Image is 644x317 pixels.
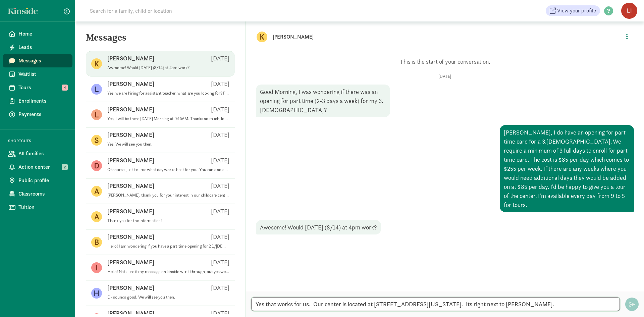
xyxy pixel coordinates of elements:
figure: S [91,135,102,146]
p: [DATE] [211,284,229,292]
figure: I [91,262,102,273]
span: Public profile [18,176,67,184]
p: [DATE] [211,258,229,266]
a: Payments [3,108,72,121]
p: Awesome! Would [DATE] (8/14) at 4pm work? [107,65,229,70]
p: [PERSON_NAME] [107,156,154,164]
span: Classrooms [18,190,67,198]
span: Home [18,30,67,38]
p: [DATE] [211,54,229,62]
span: Waitlist [18,70,67,78]
p: [DATE] [211,105,229,113]
a: View your profile [546,5,600,16]
p: [PERSON_NAME] [107,131,154,139]
p: Ok sounds good. We will see you then. [107,295,229,300]
a: Classrooms [3,187,72,201]
a: Waitlist [3,67,72,81]
figure: K [257,32,267,42]
a: Tours 4 [3,81,72,94]
p: [DATE] [256,74,634,79]
a: All families [3,147,72,160]
p: [PERSON_NAME] [273,32,484,42]
a: Action center 2 [3,160,72,174]
span: 4 [62,85,68,91]
p: [PERSON_NAME] [107,233,154,241]
p: [PERSON_NAME] [107,207,154,215]
p: [DATE] [211,156,229,164]
p: [PERSON_NAME] [107,54,154,62]
div: Awesome! Would [DATE] (8/14) at 4pm work? [256,220,381,234]
figure: B [91,237,102,248]
span: Action center [18,163,67,171]
figure: L [91,109,102,120]
p: [DATE] [211,131,229,139]
a: Messages [3,54,72,67]
figure: H [91,288,102,299]
p: [PERSON_NAME] [107,182,154,190]
span: Messages [18,57,67,65]
input: Search for a family, child or location [86,4,274,17]
span: Payments [18,110,67,118]
p: Thank you for the information! [107,218,229,223]
figure: A [91,186,102,197]
span: Leads [18,43,67,51]
span: Tours [18,84,67,92]
p: [DATE] [211,182,229,190]
span: Enrollments [18,97,67,105]
p: Yes. We will see you then. [107,142,229,147]
figure: K [91,58,102,69]
p: Of course, just tell me what day works best for you. You can also schedule the tour on our websit... [107,167,229,172]
p: Yes, I will be there [DATE] Morning at 9:15AM. Thanks so much, looking forward to it! [107,116,229,121]
p: [PERSON_NAME] [107,105,154,113]
figure: D [91,160,102,171]
p: Hello! Not sure if my message on kinside went through, but yes we'd love to come tour the facilit... [107,269,229,274]
span: 2 [62,164,68,170]
p: This is the start of your conversation. [256,58,634,66]
a: Public profile [3,174,72,187]
figure: A [91,211,102,222]
div: [PERSON_NAME], I do have an opening for part time care for a 3.[DEMOGRAPHIC_DATA]. We require a m... [500,125,634,212]
h5: Messages [75,32,246,48]
p: [DATE] [211,207,229,215]
div: Good Morning, I was wondering if there was an opening for part time (2-3 days a week) for my 3.[D... [256,85,390,117]
a: Leads [3,41,72,54]
span: Tuition [18,203,67,211]
p: [PERSON_NAME] [107,80,154,88]
a: Tuition [3,201,72,214]
p: Hello! I am wondering if you have a part time opening for 2 1/[DEMOGRAPHIC_DATA]? We are looking ... [107,244,229,249]
figure: L [91,84,102,95]
a: Enrollments [3,94,72,108]
p: [PERSON_NAME] [107,258,154,266]
p: [PERSON_NAME], thank you for your interest in our childcare center. We do have room in our after ... [107,193,229,198]
span: View your profile [557,7,596,15]
p: [DATE] [211,233,229,241]
p: [DATE] [211,80,229,88]
a: Home [3,27,72,41]
p: Yes, we are hiring for assistant teacher, what are you looking for? Feel free to send me your res... [107,91,229,96]
p: [PERSON_NAME] [107,284,154,292]
span: All families [18,150,67,158]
